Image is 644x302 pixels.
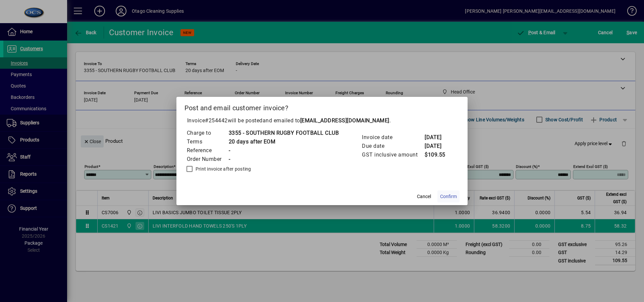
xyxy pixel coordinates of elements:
[186,155,228,164] td: Order Number
[186,129,228,137] td: Charge to
[424,150,451,159] td: $109.55
[194,166,251,172] label: Print invoice after posting
[413,190,435,202] button: Cancel
[362,142,424,150] td: Due date
[263,117,389,124] span: and emailed to
[205,117,228,124] span: #254442
[186,146,228,155] td: Reference
[300,117,389,124] b: [EMAIL_ADDRESS][DOMAIN_NAME]
[176,97,468,116] h2: Post and email customer invoice?
[424,133,451,142] td: [DATE]
[417,193,431,200] span: Cancel
[362,150,424,159] td: GST inclusive amount
[362,133,424,142] td: Invoice date
[440,193,457,200] span: Confirm
[228,137,339,146] td: 20 days after EOM
[424,142,451,150] td: [DATE]
[228,129,339,137] td: 3355 - SOUTHERN RUGBY FOOTBALL CLUB
[186,137,228,146] td: Terms
[228,155,339,164] td: -
[228,146,339,155] td: -
[184,117,460,125] p: Invoice will be posted .
[437,190,460,202] button: Confirm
